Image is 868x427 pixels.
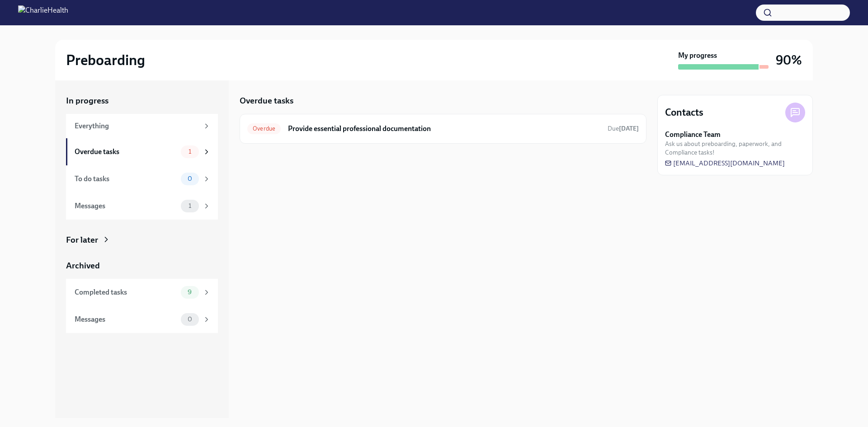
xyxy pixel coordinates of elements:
img: CharlieHealth [18,5,68,20]
span: Due [608,125,639,132]
span: 0 [182,175,198,182]
h5: Overdue tasks [240,95,293,107]
div: Messages [75,314,177,324]
a: Messages1 [66,192,218,220]
a: Overdue tasks1 [66,138,218,165]
div: Messages [75,201,177,211]
h6: Provide essential professional documentation [288,124,600,134]
div: To do tasks [75,174,177,184]
strong: My progress [678,51,717,61]
a: Messages0 [66,306,218,333]
span: Overdue [247,125,281,132]
strong: Compliance Team [665,130,721,140]
a: For later [66,234,218,246]
span: 9 [182,289,197,296]
div: Overdue tasks [75,147,177,157]
div: Everything [75,121,199,131]
h4: Contacts [665,106,703,119]
a: [EMAIL_ADDRESS][DOMAIN_NAME] [665,159,785,168]
strong: [DATE] [619,125,639,132]
div: For later [66,234,98,246]
a: Everything [66,114,218,138]
h2: Preboarding [66,51,145,69]
a: Completed tasks9 [66,279,218,306]
a: OverdueProvide essential professional documentationDue[DATE] [247,122,639,136]
span: Ask us about preboarding, paperwork, and Compliance tasks! [665,140,805,157]
span: 0 [182,316,198,323]
a: To do tasks0 [66,165,218,192]
a: In progress [66,95,218,107]
a: Archived [66,260,218,272]
span: 1 [183,202,197,209]
h3: 90% [776,52,802,68]
span: 1 [183,148,197,155]
div: Completed tasks [75,287,177,297]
